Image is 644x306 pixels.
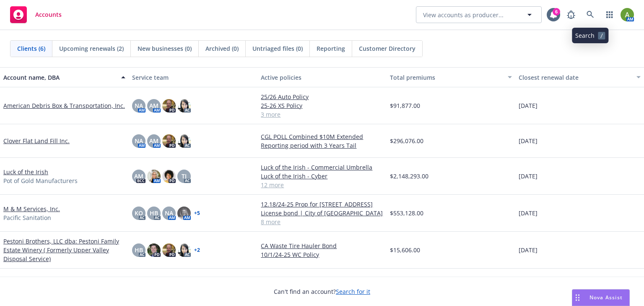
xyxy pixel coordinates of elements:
[390,73,503,82] div: Total premiums
[135,136,143,145] span: NA
[149,136,158,145] span: AM
[519,246,538,254] span: [DATE]
[3,237,125,263] a: Pestoni Brothers, LLC dba: Pestoni Family Estate Winery ( Formerly Upper Valley Disposal Service)
[261,172,383,180] a: Luck of the Irish - Cyber
[336,288,370,296] a: Search for it
[134,172,143,180] span: AM
[132,73,254,82] div: Service team
[147,243,161,257] img: photo
[317,44,345,53] span: Reporting
[261,73,383,82] div: Active policies
[35,11,62,18] span: Accounts
[3,176,78,185] span: Pot of Gold Manufacturers
[261,241,383,250] a: CA Waste Tire Hauler Bond
[3,101,125,110] a: American Debris Box & Transportation, Inc.
[390,246,420,254] span: $15,606.00
[205,44,239,53] span: Archived (0)
[519,209,538,217] span: [DATE]
[261,101,383,110] a: 25-26 XS Policy
[261,92,383,101] a: 25/26 Auto Policy
[519,136,538,145] span: [DATE]
[261,209,383,217] a: License bond | City of [GEOGRAPHIC_DATA]
[261,200,383,209] a: 12.18/24-25 Prop for [STREET_ADDRESS]
[423,10,504,19] span: View accounts as producer...
[621,8,634,21] img: photo
[177,243,191,257] img: photo
[177,99,191,112] img: photo
[150,209,158,217] span: HB
[390,172,428,180] span: $2,148,293.00
[390,101,420,110] span: $91,877.00
[515,67,644,87] button: Closest renewal date
[261,217,383,226] a: 8 more
[162,134,176,148] img: photo
[519,73,631,82] div: Closest renewal date
[572,290,583,306] div: Drag to move
[252,44,303,53] span: Untriaged files (0)
[563,6,579,23] a: Report a Bug
[390,209,423,217] span: $553,128.00
[162,99,176,112] img: photo
[165,209,173,217] span: NA
[194,248,200,253] a: + 2
[7,3,65,26] a: Accounts
[261,250,383,259] a: 10/1/24-25 WC Policy
[519,172,538,180] span: [DATE]
[416,6,542,23] button: View accounts as producer...
[3,136,70,145] a: Clover Flat Land Fill Inc.
[274,287,370,296] span: Can't find an account?
[149,101,158,110] span: AM
[553,8,560,16] div: 6
[3,213,51,222] span: Pacific Sanitation
[59,44,124,53] span: Upcoming renewals (2)
[601,6,618,23] a: Switch app
[147,170,161,183] img: photo
[261,163,383,172] a: Luck of the Irish - Commercial Umbrella
[129,67,257,87] button: Service team
[3,73,116,82] div: Account name, DBA
[582,6,599,23] a: Search
[3,167,48,176] a: Luck of the Irish
[138,44,192,53] span: New businesses (0)
[359,44,415,53] span: Customer Directory
[182,172,187,180] span: TJ
[3,204,60,213] a: M & M Services, Inc.
[387,67,515,87] button: Total premiums
[135,246,143,254] span: HB
[572,289,630,306] button: Nova Assist
[261,132,383,150] a: CGL POLL Combined $10M Extended Reporting period with 3 Years Tail
[589,294,623,301] span: Nova Assist
[162,170,176,183] img: photo
[17,44,45,53] span: Clients (6)
[257,67,386,87] button: Active policies
[261,110,383,119] a: 3 more
[177,207,191,220] img: photo
[194,211,200,216] a: + 5
[519,101,538,110] span: [DATE]
[162,243,176,257] img: photo
[135,101,143,110] span: NA
[261,180,383,189] a: 12 more
[135,209,143,217] span: KO
[177,134,191,148] img: photo
[390,136,423,145] span: $296,076.00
